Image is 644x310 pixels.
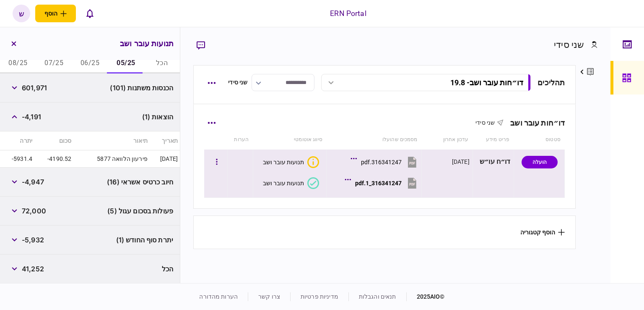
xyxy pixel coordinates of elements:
button: הוסף קטגוריה [520,229,565,236]
th: עדכון אחרון [422,130,473,150]
th: תאריך [150,131,180,150]
div: © 2025 AIO [406,292,445,301]
td: -4190.52 [34,150,73,168]
div: 316341247_1.pdf [355,180,402,187]
th: סכום [34,131,73,150]
button: פתח רשימת התראות [81,5,99,22]
span: שני סידי [475,119,495,126]
a: תנאים והגבלות [359,293,396,300]
div: איכות לא מספקת [307,156,319,168]
button: 316341247.pdf [353,152,418,171]
div: דו״חות עובר ושב [504,118,565,127]
div: ERN Portal [330,8,366,19]
span: הכנסות משתנות (101) [110,83,173,93]
span: יתרת סוף החודש (1) [116,235,173,245]
a: הערות מהדורה [199,293,238,300]
td: פירעון הלוואה 5877 [73,150,150,168]
td: [DATE] [150,150,180,168]
button: 05/25 [108,53,144,74]
button: הכל [144,53,180,74]
a: צרו קשר [258,293,280,300]
span: הכל [162,264,173,274]
a: מדיניות פרטיות [301,293,338,300]
div: [DATE] [452,158,470,166]
th: הערות [228,130,253,150]
div: הועלה [522,156,558,168]
button: דו״חות עובר ושב- 19.8 [321,74,531,91]
th: פריט מידע [473,130,514,150]
h3: תנועות עובר ושב [120,40,174,47]
button: פתח תפריט להוספת לקוח [35,5,76,22]
span: -4,191 [22,112,41,122]
th: סיווג אוטומטי [253,130,327,150]
span: -5,932 [22,235,44,245]
div: תנועות עובר ושב [263,159,304,166]
button: איכות לא מספקתתנועות עובר ושב [263,156,319,168]
button: 07/25 [36,53,72,74]
button: ש [13,5,30,22]
th: מסמכים שהועלו [327,130,422,150]
span: פעולות בסכום עגול (5) [107,206,173,216]
div: דו״ח עו״ש [476,152,511,171]
span: חיוב כרטיס אשראי (16) [107,177,173,187]
th: תיאור [73,131,150,150]
button: 316341247_1.pdf [347,173,418,192]
th: סטטוס [514,130,565,150]
span: -4,947 [22,177,44,187]
div: דו״חות עובר ושב - 19.8 [450,78,523,87]
span: 41,252 [22,264,44,274]
div: שני סידי [554,38,584,52]
div: 316341247.pdf [361,159,402,166]
div: תהליכים [538,77,565,88]
div: תנועות עובר ושב [263,180,304,187]
button: 06/25 [72,53,108,74]
span: הוצאות (1) [142,112,173,122]
span: 72,000 [22,206,46,216]
button: תנועות עובר ושב [263,177,319,189]
div: שני סידי [228,78,247,87]
span: 601,971 [22,83,47,93]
